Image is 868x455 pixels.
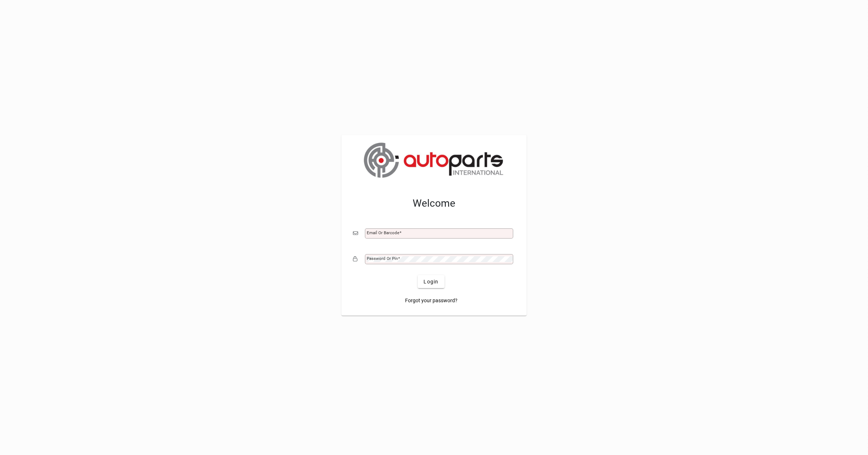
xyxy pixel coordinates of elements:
h2: Welcome [353,197,515,210]
mat-label: Password or Pin [367,256,398,261]
a: Forgot your password? [402,294,460,307]
span: Forgot your password? [405,297,458,304]
button: Login [418,275,444,288]
mat-label: Email or Barcode [367,230,399,235]
span: Login [424,278,438,286]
